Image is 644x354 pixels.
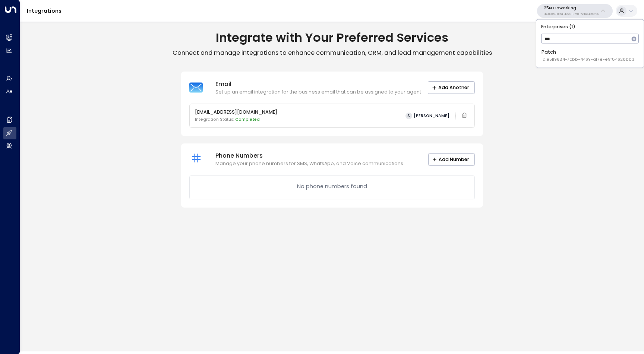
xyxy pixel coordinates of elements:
p: 25N Coworking [544,6,599,10]
span: S [405,113,412,119]
h1: Integrate with Your Preferred Services [20,30,644,45]
p: Phone Numbers [215,151,403,160]
button: Add Number [428,153,475,166]
p: [EMAIL_ADDRESS][DOMAIN_NAME] [195,109,277,116]
p: Integration Status: [195,117,277,123]
span: Email integration cannot be deleted while linked to an active agent. Please deactivate the agent ... [459,111,469,121]
span: [PERSON_NAME] [414,114,449,118]
div: Patch [542,49,635,63]
span: ID: e5119684-7cbb-4469-af7e-e9f84628bb31 [542,57,635,63]
button: Add Another [428,81,475,94]
p: Connect and manage integrations to enhance communication, CRM, and lead management capabilities [20,49,644,57]
p: Enterprises ( 1 ) [539,22,641,31]
span: Completed [235,117,260,122]
p: Email [215,80,421,89]
button: 25N Coworking3b9800f4-81ca-4ec0-8758-72fbe4763f36 [537,4,613,18]
p: Set up an email integration for the business email that can be assigned to your agent [215,89,421,96]
button: S[PERSON_NAME] [402,111,452,120]
p: 3b9800f4-81ca-4ec0-8758-72fbe4763f36 [544,13,599,16]
a: Integrations [27,7,61,15]
p: No phone numbers found [297,183,367,191]
p: Manage your phone numbers for SMS, WhatsApp, and Voice communications [215,160,403,167]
